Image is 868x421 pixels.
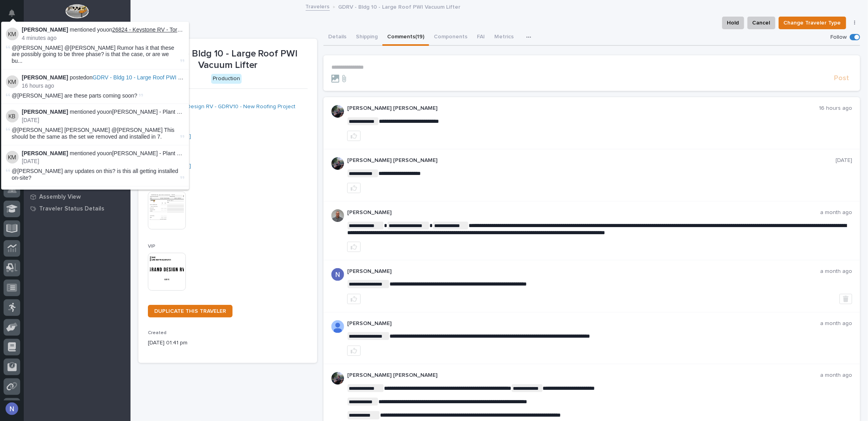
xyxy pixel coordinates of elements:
[4,5,20,21] button: Notifications
[22,26,184,33] p: mentioned you on :
[347,242,361,252] button: like this post
[820,209,852,216] p: a month ago
[112,150,279,156] a: [PERSON_NAME] - Plant 2 - 9ft Rolling Guardrail Front Cap Station
[347,183,361,193] button: like this post
[148,305,233,318] a: DUPLICATE THIS TRAVELER
[331,320,344,333] img: AOh14GjpcA6ydKGAvwfezp8OhN30Q3_1BHk5lQOeczEvCIoEuGETHm2tT-JUDAHyqffuBe4ae2BInEDZwLlH3tcCd_oYlV_i4...
[22,35,184,41] p: 4 minutes ago
[347,294,361,304] button: like this post
[347,105,819,112] p: [PERSON_NAME] [PERSON_NAME]
[112,109,279,115] a: [PERSON_NAME] - Plant 2 - 9ft Rolling Guardrail Front Cap Station
[490,29,518,46] button: Metrics
[148,48,308,71] p: GDRV - Bldg 10 - Large Roof PWI Vacuum Lifter
[753,18,770,28] span: Cancel
[22,74,184,81] p: posted on :
[347,157,836,164] p: [PERSON_NAME] [PERSON_NAME]
[148,339,308,347] p: [DATE] 01:41 pm
[347,131,361,141] button: like this post
[820,268,852,275] p: a month ago
[22,117,184,124] p: [DATE]
[840,294,852,304] button: Delete post
[722,17,744,29] button: Hold
[12,127,175,140] span: @[PERSON_NAME] [PERSON_NAME] @[PERSON_NAME] This should be the same as the set we removed and ins...
[39,205,104,212] p: Traveler Status Details
[22,109,68,115] strong: [PERSON_NAME]
[4,400,20,417] button: users-avatar
[820,320,852,327] p: a month ago
[347,372,820,379] p: [PERSON_NAME] [PERSON_NAME]
[331,105,344,118] img: J6irDCNTStG5Atnk4v9O
[331,209,344,222] img: AFdZucp4O16xFhxMcTeEuenny-VD_tPRErxPoXZ3MQEHspKARVmUoIIPOgyEMzaJjLGSiOSqDApAeC9KqsZPUsb5AP6OrOqLG...
[148,331,166,335] span: Created
[211,74,242,84] div: Production
[820,372,852,379] p: a month ago
[339,2,461,11] p: GDRV - Bldg 10 - Large Roof PWI Vacuum Lifter
[306,2,330,11] a: Travelers
[10,9,20,22] div: Notifications
[6,28,19,40] img: Kyle Miller
[347,268,820,275] p: [PERSON_NAME]
[347,346,361,356] button: like this post
[831,74,852,83] button: Post
[93,74,212,81] span: GDRV - Bldg 10 - Large Roof PWI Vacuum Lifter
[351,29,382,46] button: Shipping
[12,45,179,64] span: @[PERSON_NAME] @[PERSON_NAME] Rumor has it that these are possibly going to be three phase? is th...
[6,110,19,122] img: Ken Bajdek
[382,29,429,46] button: Comments (19)
[24,191,130,203] a: Assembly View
[12,168,178,181] span: @[PERSON_NAME] any updates on this? is this all getting installed on-site?
[727,18,739,28] span: Hold
[830,34,847,41] p: Follow
[6,75,19,88] img: Kyle Miller
[22,74,68,81] strong: [PERSON_NAME]
[12,92,138,99] span: @[PERSON_NAME] are these parts coming soon?
[331,157,344,170] img: J6irDCNTStG5Atnk4v9O
[747,17,775,29] button: Cancel
[6,151,19,164] img: Kyle Miller
[331,268,344,281] img: AAcHTteuQEK04Eo7TKivd0prvPv7DcCqBy2rdUmKrKBKNcQJ=s96-c
[429,29,472,46] button: Components
[323,29,351,46] button: Details
[148,103,295,111] a: 26459 - Grand Design RV - GDRV10 - New Roofing Project
[784,18,841,28] span: Change Traveler Type
[65,4,89,19] img: Workspace Logo
[22,150,184,157] p: mentioned you on :
[22,158,184,165] p: [DATE]
[148,244,155,249] span: VIP
[347,320,820,327] p: [PERSON_NAME]
[22,83,184,89] p: 16 hours ago
[22,109,184,115] p: mentioned you on :
[154,308,226,314] span: DUPLICATE THIS TRAVELER
[331,372,344,385] img: J6irDCNTStG5Atnk4v9O
[834,74,849,83] span: Post
[819,105,852,112] p: 16 hours ago
[22,26,68,33] strong: [PERSON_NAME]
[779,17,846,29] button: Change Traveler Type
[22,150,68,156] strong: [PERSON_NAME]
[347,209,820,216] p: [PERSON_NAME]
[24,203,130,214] a: Traveler Status Details
[39,194,81,201] p: Assembly View
[472,29,490,46] button: FAI
[112,26,250,33] a: 26824 - Keystone RV - Torque MP Freestanding System
[836,157,852,164] p: [DATE]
